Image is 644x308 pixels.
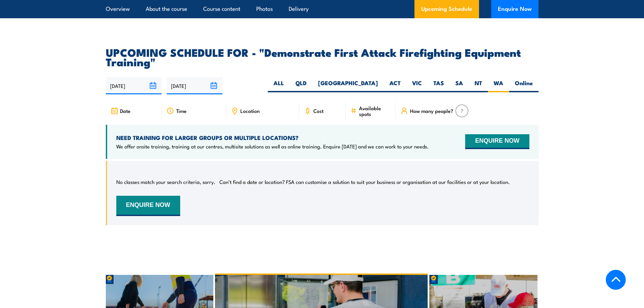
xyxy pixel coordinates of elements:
label: SA [450,79,469,92]
h2: UPCOMING SCHEDULE FOR - "Demonstrate First Attack Firefighting Equipment Training" [106,47,539,66]
label: ACT [384,79,406,92]
span: Available spots [359,105,391,117]
span: Cost [313,108,324,114]
label: Online [509,79,539,92]
label: TAS [428,79,450,92]
button: ENQUIRE NOW [465,134,529,149]
h4: NEED TRAINING FOR LARGER GROUPS OR MULTIPLE LOCATIONS? [116,134,429,141]
label: NT [469,79,488,92]
label: ALL [268,79,290,92]
label: VIC [406,79,428,92]
label: WA [488,79,509,92]
p: Can’t find a date or location? FSA can customise a solution to suit your business or organisation... [219,179,510,185]
label: QLD [290,79,312,92]
input: To date [167,77,222,94]
span: Time [176,108,187,114]
span: How many people? [410,108,453,114]
p: No classes match your search criteria, sorry. [116,179,215,185]
label: [GEOGRAPHIC_DATA] [312,79,384,92]
input: From date [106,77,162,94]
button: ENQUIRE NOW [116,196,180,216]
span: Date [120,108,130,114]
p: We offer onsite training, training at our centres, multisite solutions as well as online training... [116,143,429,150]
span: Location [240,108,260,114]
